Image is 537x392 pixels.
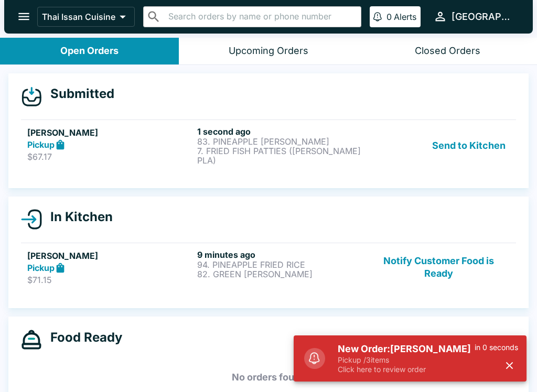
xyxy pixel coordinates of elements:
[475,343,518,352] p: in 0 seconds
[394,12,416,22] p: Alerts
[452,10,516,23] div: [GEOGRAPHIC_DATA]
[42,330,122,345] h4: Food Ready
[10,3,37,30] button: open drawer
[27,275,193,285] p: $71.15
[229,45,308,57] div: Upcoming Orders
[37,7,135,27] button: Thai Issan Cuisine
[21,119,516,171] a: [PERSON_NAME]Pickup$67.171 second ago83. PINEAPPLE [PERSON_NAME]7. FRIED FISH PATTIES ([PERSON_NA...
[27,151,193,162] p: $67.17
[27,126,193,139] h5: [PERSON_NAME]
[338,355,475,365] p: Pickup / 3 items
[42,209,113,225] h4: In Kitchen
[21,243,516,292] a: [PERSON_NAME]Pickup$71.159 minutes ago94. PINEAPPLE FRIED RICE82. GREEN [PERSON_NAME]Notify Custo...
[42,86,114,102] h4: Submitted
[197,249,363,260] h6: 9 minutes ago
[428,126,510,165] button: Send to Kitchen
[27,249,193,262] h5: [PERSON_NAME]
[338,365,475,374] p: Click here to review order
[338,343,475,355] h5: New Order: [PERSON_NAME]
[197,269,363,279] p: 82. GREEN [PERSON_NAME]
[27,263,55,273] strong: Pickup
[165,9,357,24] input: Search orders by name or phone number
[197,137,363,146] p: 83. PINEAPPLE [PERSON_NAME]
[42,12,115,22] p: Thai Issan Cuisine
[429,5,520,28] button: [GEOGRAPHIC_DATA]
[368,249,510,286] button: Notify Customer Food is Ready
[60,45,119,57] div: Open Orders
[27,139,55,150] strong: Pickup
[386,12,392,22] p: 0
[197,126,363,137] h6: 1 second ago
[197,260,363,269] p: 94. PINEAPPLE FRIED RICE
[415,45,480,57] div: Closed Orders
[197,146,363,165] p: 7. FRIED FISH PATTIES ([PERSON_NAME] PLA)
